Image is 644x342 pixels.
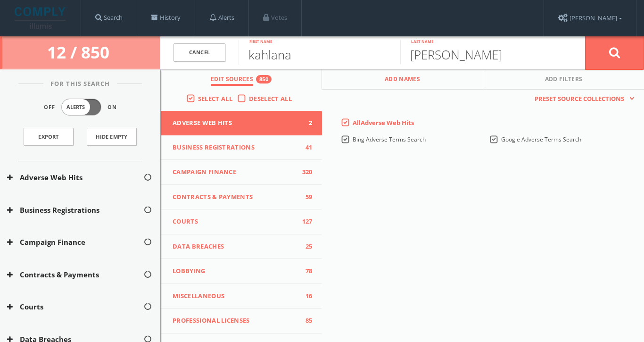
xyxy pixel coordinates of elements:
[173,118,298,128] span: Adverse Web Hits
[298,118,313,128] span: 2
[7,269,143,280] button: Contracts & Payments
[161,209,322,234] button: Courts127
[161,185,322,210] button: Contracts & Payments59
[173,292,298,301] span: Miscellaneous
[298,217,313,226] span: 127
[353,135,426,143] span: Bing Adverse Terms Search
[15,7,67,29] img: illumis
[249,94,292,103] span: Deselect All
[43,79,117,89] span: For This Search
[7,237,143,248] button: Campaign Finance
[47,41,113,63] span: 12 / 850
[198,94,232,103] span: Select All
[107,103,117,111] span: On
[173,143,298,152] span: Business Registrations
[298,267,313,276] span: 78
[545,75,583,86] span: Add Filters
[173,167,298,177] span: Campaign Finance
[161,309,322,334] button: Professional Licenses85
[298,192,313,202] span: 59
[173,43,225,62] a: Cancel
[161,284,322,309] button: Miscellaneous16
[161,111,322,135] button: Adverse Web Hits2
[161,259,322,284] button: Lobbying78
[87,128,137,146] button: Hide Empty
[161,234,322,259] button: Data Breaches25
[44,103,55,111] span: Off
[7,172,143,183] button: Adverse Web Hits
[483,69,644,90] button: Add Filters
[298,292,313,301] span: 16
[298,167,313,177] span: 320
[7,301,143,312] button: Courts
[161,160,322,185] button: Campaign Finance320
[7,205,143,216] button: Business Registrations
[173,242,298,251] span: Data Breaches
[298,242,313,251] span: 25
[353,118,414,127] span: All Adverse Web Hits
[298,316,313,325] span: 85
[173,217,298,226] span: Courts
[322,69,483,90] button: Add Names
[173,192,298,202] span: Contracts & Payments
[211,75,253,86] span: Edit Sources
[298,143,313,152] span: 41
[530,94,635,104] button: Preset Source Collections
[173,316,298,325] span: Professional Licenses
[501,135,581,143] span: Google Adverse Terms Search
[161,135,322,160] button: Business Registrations41
[385,75,420,86] span: Add Names
[530,94,629,104] span: Preset Source Collections
[24,128,74,146] a: Export
[173,267,298,276] span: Lobbying
[256,75,272,83] div: 850
[161,69,322,90] button: Edit Sources850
